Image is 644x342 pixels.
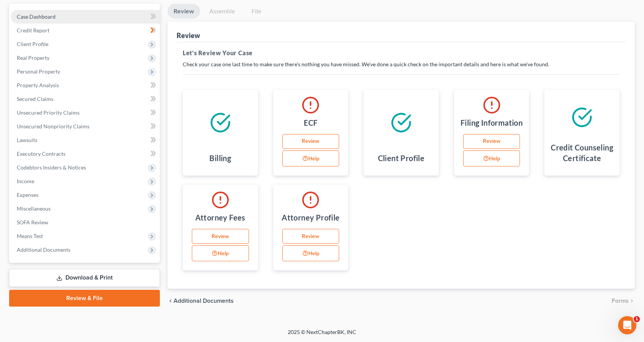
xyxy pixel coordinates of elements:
p: Check your case one last time to make sure there's nothing you have missed. We've done a quick ch... [183,61,620,68]
span: Means Test [17,233,43,239]
div: Help [463,150,523,168]
i: chevron_right [629,298,635,304]
button: Help [282,245,340,261]
span: Client Profile [17,41,48,47]
span: Secured Claims [17,96,53,102]
div: Help [282,245,343,263]
a: Review [282,134,340,149]
a: Review [192,229,249,244]
a: Lawsuits [11,133,160,147]
a: Review [463,134,520,149]
span: Credit Report [17,27,49,34]
span: 1 [634,316,640,322]
div: 2025 © NextChapterBK, INC [105,328,539,342]
span: Income [17,178,34,184]
span: Forms [612,298,629,304]
span: Real Property [17,54,49,61]
h4: Client Profile [378,153,425,163]
a: Download & Print [9,269,160,287]
a: Assemble [203,4,241,19]
span: Lawsuits [17,137,37,143]
span: Executory Contracts [17,150,65,157]
h4: Credit Counseling Certificate [550,142,614,163]
a: Unsecured Priority Claims [11,106,160,120]
h4: Billing [209,153,231,163]
span: Case Dashboard [17,13,56,20]
a: SOFA Review [11,216,160,229]
span: Additional Documents [17,246,70,253]
h4: Filing Information [461,117,523,128]
a: Executory Contracts [11,147,160,161]
h5: Let's Review Your Case [183,48,620,58]
a: Credit Report [11,24,160,37]
a: Unsecured Nonpriority Claims [11,120,160,133]
h4: Attorney Profile [282,212,340,223]
button: Forms chevron_right [612,298,635,304]
button: Help [192,245,249,261]
a: Property Analysis [11,78,160,92]
span: Additional Documents [174,298,234,304]
span: Unsecured Priority Claims [17,109,80,116]
span: Expenses [17,192,38,198]
span: Codebtors Insiders & Notices [17,164,86,171]
span: Property Analysis [17,82,59,88]
a: File [244,4,268,19]
div: Review [177,31,200,40]
h4: ECF [304,117,317,128]
span: Miscellaneous [17,205,51,212]
span: SOFA Review [17,219,48,225]
div: Help [282,150,343,168]
h4: Attorney Fees [195,212,245,223]
button: Help [463,150,520,166]
a: Secured Claims [11,92,160,106]
div: Help [192,245,252,263]
iframe: Intercom live chat [618,316,636,334]
a: chevron_left Additional Documents [167,298,234,304]
a: Review & File [9,290,160,307]
span: Unsecured Nonpriority Claims [17,123,89,129]
a: Case Dashboard [11,10,160,24]
a: Review [282,229,340,244]
a: Review [167,4,200,19]
i: chevron_left [167,298,174,304]
button: Help [282,150,340,166]
span: Personal Property [17,68,60,75]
